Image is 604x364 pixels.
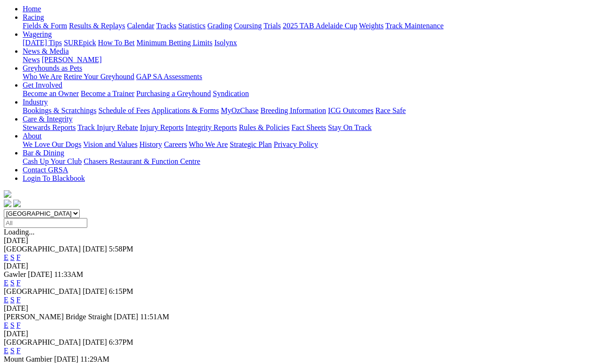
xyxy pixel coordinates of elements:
a: Injury Reports [140,123,184,131]
a: 2025 TAB Adelaide Cup [283,22,357,30]
a: Become a Trainer [81,89,134,97]
a: F [17,321,21,329]
span: [DATE] [28,270,52,278]
a: Retire Your Greyhound [64,73,134,81]
span: [DATE] [83,245,107,253]
a: Get Involved [23,81,62,89]
a: About [23,132,42,140]
a: Syndication [213,89,249,97]
a: Bar & Dining [23,149,64,157]
a: Tracks [156,22,176,30]
a: Login To Blackbook [23,174,85,182]
a: Vision and Values [83,140,137,148]
a: Results & Replays [69,22,125,30]
span: 11:33AM [54,270,84,278]
a: E [4,321,8,329]
a: Strategic Plan [230,140,272,148]
span: [GEOGRAPHIC_DATA] [4,338,81,346]
div: [DATE] [4,330,600,338]
a: News & Media [23,47,69,55]
div: Care & Integrity [23,123,600,132]
span: Gawler [4,270,26,278]
a: Weights [359,22,384,30]
span: [DATE] [114,313,138,321]
span: [DATE] [83,338,107,346]
span: 6:15PM [109,287,134,295]
a: We Love Our Dogs [23,140,81,148]
a: Isolynx [214,39,237,47]
a: S [10,347,15,355]
a: Integrity Reports [185,123,237,131]
a: Who We Are [189,140,228,148]
img: logo-grsa-white.png [4,190,11,198]
a: [PERSON_NAME] [42,56,101,64]
a: Schedule of Fees [98,106,150,114]
a: E [4,347,8,355]
span: [GEOGRAPHIC_DATA] [4,287,81,295]
a: GAP SA Assessments [136,73,202,81]
span: [DATE] [83,287,107,295]
a: Racing [23,13,44,21]
a: Chasers Restaurant & Function Centre [84,157,200,165]
a: Grading [208,22,232,30]
a: ICG Outcomes [328,106,373,114]
a: Stewards Reports [23,123,75,131]
a: Wagering [23,30,52,38]
div: Wagering [23,39,600,47]
a: How To Bet [98,39,135,47]
span: 11:51AM [140,313,169,321]
a: Coursing [234,22,262,30]
div: News & Media [23,56,600,64]
a: F [17,347,21,355]
span: 6:37PM [109,338,134,346]
a: [DATE] Tips [23,39,62,47]
div: Greyhounds as Pets [23,73,600,81]
a: Minimum Betting Limits [136,39,212,47]
div: Racing [23,22,600,30]
div: [DATE] [4,304,600,313]
div: Bar & Dining [23,157,600,166]
a: Fields & Form [23,22,67,30]
a: Industry [23,98,48,106]
a: Race Safe [375,106,405,114]
span: 11:29AM [80,355,109,363]
a: S [10,279,15,287]
a: Cash Up Your Club [23,157,82,165]
a: F [17,279,21,287]
span: Loading... [4,228,34,236]
a: SUREpick [64,39,96,47]
a: Become an Owner [23,89,79,97]
a: Care & Integrity [23,115,73,123]
a: Rules & Policies [239,123,290,131]
a: Privacy Policy [274,140,318,148]
span: [GEOGRAPHIC_DATA] [4,245,81,253]
a: E [4,296,8,304]
a: Stay On Track [328,123,371,131]
a: Trials [263,22,281,30]
a: S [10,321,15,329]
a: Applications & Forms [151,106,219,114]
a: E [4,279,8,287]
div: [DATE] [4,262,600,270]
span: [DATE] [54,355,79,363]
a: News [23,56,40,64]
a: Greyhounds as Pets [23,64,82,72]
a: Careers [164,140,187,148]
a: History [139,140,162,148]
span: [PERSON_NAME] Bridge Straight [4,313,112,321]
a: Calendar [127,22,154,30]
div: About [23,140,600,149]
a: Bookings & Scratchings [23,106,96,114]
a: Who We Are [23,73,62,81]
a: Home [23,5,41,13]
a: Purchasing a Greyhound [136,89,211,97]
span: 5:58PM [109,245,134,253]
span: Mount Gambier [4,355,52,363]
a: S [10,296,15,304]
a: Breeding Information [260,106,326,114]
a: MyOzChase [221,106,259,114]
a: F [17,296,21,304]
input: Select date [4,218,87,228]
img: twitter.svg [13,200,21,207]
a: Track Maintenance [386,22,444,30]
